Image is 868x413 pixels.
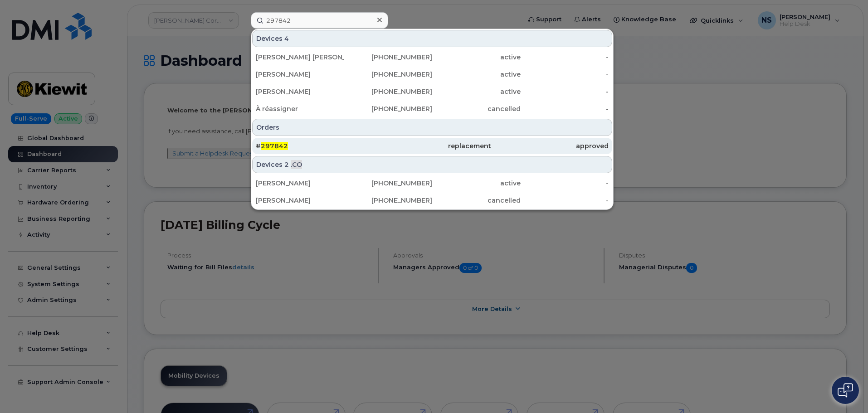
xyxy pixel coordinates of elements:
div: - [521,87,609,96]
div: Orders [252,119,612,136]
a: [PERSON_NAME][PHONE_NUMBER]active- [252,175,612,191]
div: active [432,70,521,79]
a: [PERSON_NAME][PHONE_NUMBER]active- [252,66,612,83]
a: [PERSON_NAME][PHONE_NUMBER]cancelled- [252,192,612,209]
span: 297842 [261,142,288,150]
div: - [521,179,609,188]
div: [PHONE_NUMBER] [344,179,433,188]
div: [PHONE_NUMBER] [344,104,433,113]
div: [PHONE_NUMBER] [344,196,433,205]
div: [PERSON_NAME] [PERSON_NAME] [256,53,344,62]
a: #297842replacementapproved [252,138,612,154]
div: Devices [252,30,612,47]
div: active [432,87,521,96]
div: À réassigner [256,104,344,113]
div: - [521,196,609,205]
div: active [432,179,521,188]
div: # [256,141,373,151]
div: Devices [252,156,612,173]
span: .CO [291,160,302,169]
div: replacement [373,141,491,151]
div: [PERSON_NAME] [256,87,344,96]
a: [PERSON_NAME][PHONE_NUMBER]active- [252,83,612,100]
div: active [432,53,521,62]
div: - [521,53,609,62]
a: À réassigner[PHONE_NUMBER]cancelled- [252,101,612,117]
div: - [521,104,609,113]
div: cancelled [432,104,521,113]
div: [PERSON_NAME] [256,196,344,205]
span: 2 [284,160,289,169]
div: approved [491,141,609,151]
div: [PHONE_NUMBER] [344,53,433,62]
span: 4 [284,34,289,43]
a: [PERSON_NAME] [PERSON_NAME][PHONE_NUMBER]active- [252,49,612,65]
img: Open chat [838,383,853,398]
div: [PERSON_NAME] [256,70,344,79]
div: [PERSON_NAME] [256,179,344,188]
div: - [521,70,609,79]
div: cancelled [432,196,521,205]
div: [PHONE_NUMBER] [344,70,433,79]
div: [PHONE_NUMBER] [344,87,433,96]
